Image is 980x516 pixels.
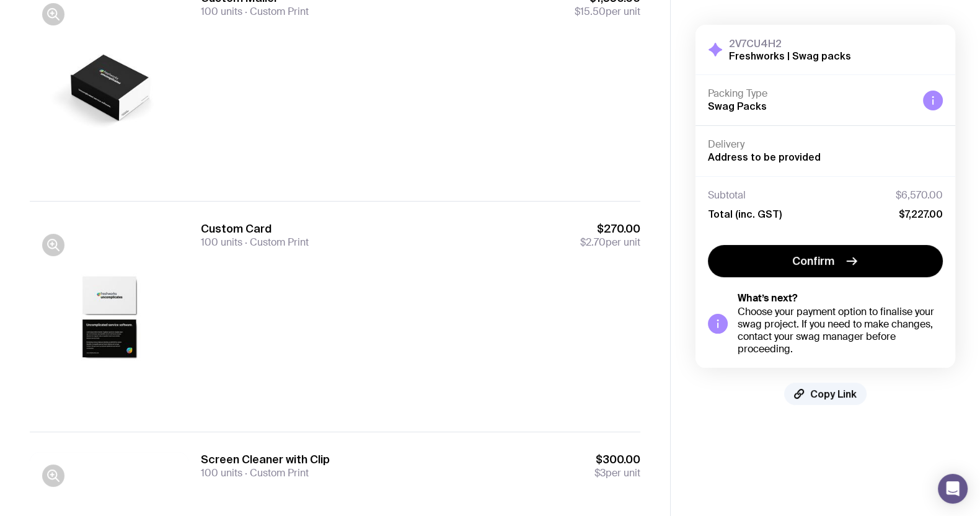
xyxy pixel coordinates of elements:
[201,452,330,467] h3: Screen Cleaner with Clip
[242,466,309,479] span: Custom Print
[201,466,242,479] span: 100 units
[580,221,640,236] span: $270.00
[896,189,943,202] span: $6,570.00
[594,466,606,479] span: $3
[938,474,968,504] div: Open Intercom Messenger
[708,87,913,100] h4: Packing Type
[575,5,606,18] span: $15.50
[708,151,821,162] span: Address to be provided
[810,388,857,400] span: Copy Link
[729,37,851,50] h3: 2V7CU4H2
[784,383,867,405] button: Copy Link
[580,236,640,249] span: per unit
[594,467,640,479] span: per unit
[201,236,242,249] span: 100 units
[738,292,943,305] h5: What’s next?
[792,254,834,269] span: Confirm
[738,306,943,355] div: Choose your payment option to finalise your swag project. If you need to make changes, contact yo...
[201,5,242,18] span: 100 units
[899,208,943,220] span: $7,227.00
[575,6,640,18] span: per unit
[708,245,943,277] button: Confirm
[708,138,943,151] h4: Delivery
[594,452,640,467] span: $300.00
[201,221,309,236] h3: Custom Card
[242,236,309,249] span: Custom Print
[708,189,746,202] span: Subtotal
[708,208,782,220] span: Total (inc. GST)
[242,5,309,18] span: Custom Print
[708,100,767,112] span: Swag Packs
[729,50,851,62] h2: Freshworks | Swag packs
[580,236,606,249] span: $2.70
